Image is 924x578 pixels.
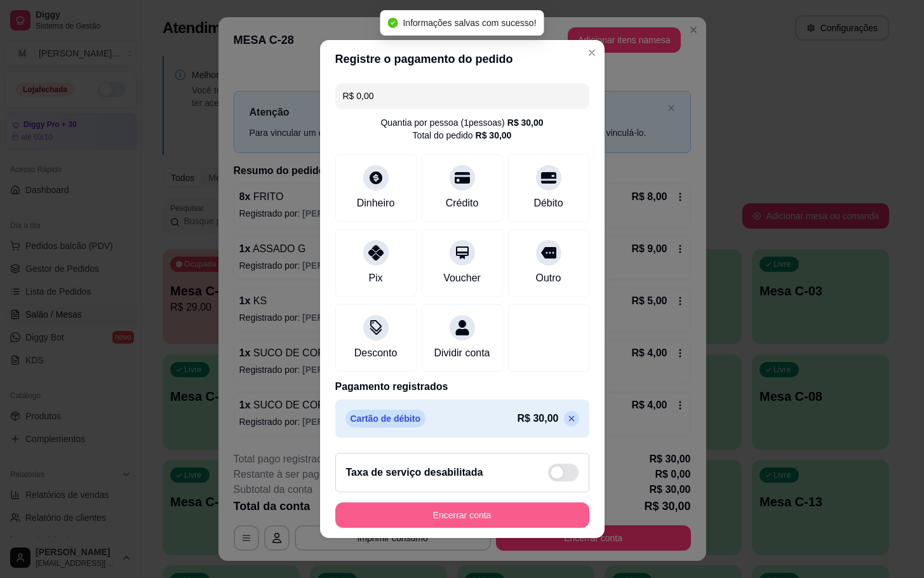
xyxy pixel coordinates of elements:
[343,83,582,109] input: Ex.: hambúrguer de cordeiro
[335,502,589,528] button: Encerrar conta
[346,465,483,480] h2: Taxa de serviço desabilitada
[434,346,490,361] div: Dividir conta
[345,410,425,427] p: Cartão de débito
[518,411,559,426] p: R$ 30,00
[387,18,398,28] span: check-circle
[320,40,605,78] header: Registre o pagamento do pedido
[446,196,479,211] div: Crédito
[476,129,512,142] div: R$ 30,00
[535,271,561,286] div: Outro
[413,129,512,142] div: Total do pedido
[533,196,563,211] div: Débito
[582,43,602,63] button: Close
[380,116,543,129] div: Quantia por pessoa ( 1 pessoas)
[368,271,382,286] div: Pix
[354,346,398,361] div: Desconto
[507,116,544,129] div: R$ 30,00
[335,379,589,394] p: Pagamento registrados
[357,196,395,211] div: Dinheiro
[403,18,536,28] span: Informações salvas com sucesso!
[443,271,481,286] div: Voucher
